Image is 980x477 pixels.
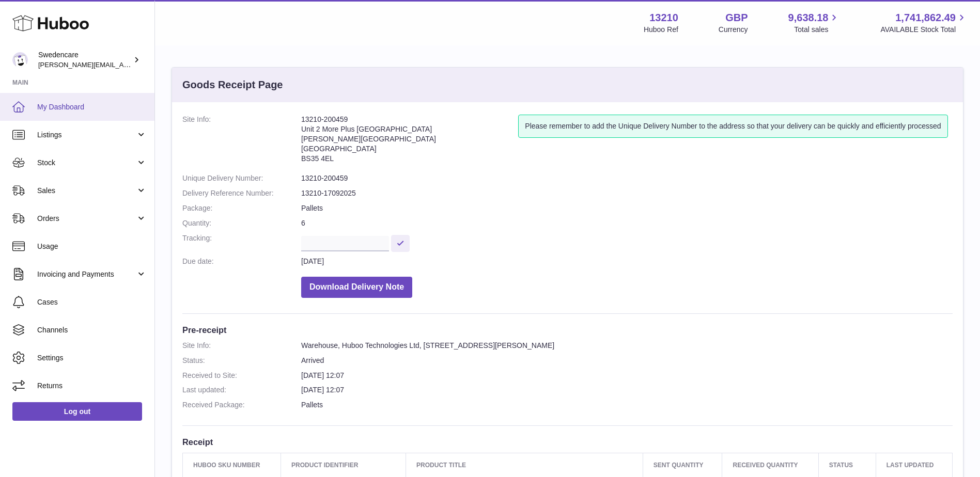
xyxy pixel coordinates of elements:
[182,188,301,198] dt: Delivery Reference Number:
[182,385,301,395] dt: Last updated:
[880,25,968,35] span: AVAILABLE Stock Total
[37,381,147,391] span: Returns
[301,115,518,168] address: 13210-200459 Unit 2 More Plus [GEOGRAPHIC_DATA] [PERSON_NAME][GEOGRAPHIC_DATA] [GEOGRAPHIC_DATA] ...
[301,277,412,298] button: Download Delivery Note
[301,385,953,395] dd: [DATE] 12:07
[182,324,953,336] h3: Pre-receipt
[37,353,147,363] span: Settings
[37,325,147,335] span: Channels
[719,25,748,35] div: Currency
[37,186,136,196] span: Sales
[301,203,953,213] dd: Pallets
[895,11,956,25] span: 1,741,862.49
[38,50,131,70] div: Swedencare
[12,52,28,68] img: simon.shaw@swedencare.co.uk
[182,371,301,380] dt: Received to Site:
[37,130,136,140] span: Listings
[880,11,968,35] a: 1,741,862.49 AVAILABLE Stock Total
[38,60,262,69] span: [PERSON_NAME][EMAIL_ADDRESS][PERSON_NAME][DOMAIN_NAME]
[182,436,953,448] h3: Receipt
[37,158,136,168] span: Stock
[182,257,301,266] dt: Due date:
[301,356,953,365] dd: Arrived
[301,341,953,351] dd: Warehouse, Huboo Technologies Ltd, [STREET_ADDRESS][PERSON_NAME]
[37,242,147,251] span: Usage
[649,11,678,25] strong: 13210
[182,218,301,228] dt: Quantity:
[788,11,829,25] span: 9,638.18
[182,78,283,92] h3: Goods Receipt Page
[37,102,147,112] span: My Dashboard
[182,115,301,168] dt: Site Info:
[182,173,301,183] dt: Unique Delivery Number:
[37,214,136,224] span: Orders
[788,11,841,35] a: 9,638.18 Total sales
[644,25,678,35] div: Huboo Ref
[182,356,301,365] dt: Status:
[794,25,840,35] span: Total sales
[301,257,953,266] dd: [DATE]
[37,269,136,279] span: Invoicing and Payments
[301,188,953,198] dd: 13210-17092025
[301,400,953,410] dd: Pallets
[301,371,953,380] dd: [DATE] 12:07
[725,11,748,25] strong: GBP
[301,173,953,183] dd: 13210-200459
[301,218,953,228] dd: 6
[182,203,301,213] dt: Package:
[182,233,301,251] dt: Tracking:
[37,297,147,307] span: Cases
[12,402,142,421] a: Log out
[182,400,301,410] dt: Received Package:
[182,341,301,351] dt: Site Info:
[518,115,947,138] div: Please remember to add the Unique Delivery Number to the address so that your delivery can be qui...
